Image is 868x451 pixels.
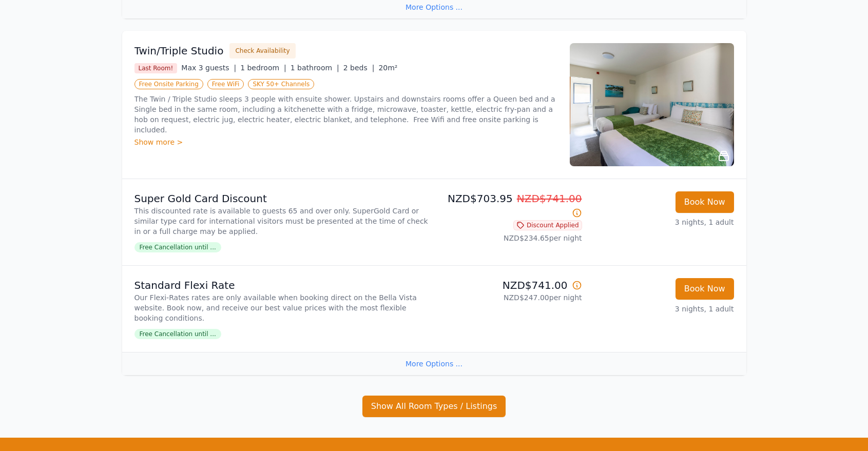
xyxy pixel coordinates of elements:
[343,64,375,72] span: 2 beds |
[378,64,397,72] span: 20m²
[134,278,430,292] p: Standard Flexi Rate
[134,329,221,339] span: Free Cancellation until ...
[134,137,557,147] div: Show more >
[590,217,734,227] p: 3 nights, 1 adult
[362,396,506,417] button: Show All Room Types / Listings
[438,233,582,243] p: NZD$234.65 per night
[517,192,582,205] span: NZD$741.00
[676,278,734,300] button: Book Now
[229,43,295,58] button: Check Availability
[676,191,734,213] button: Book Now
[134,206,430,237] p: This discounted rate is available to guests 65 and over only. SuperGold Card or similar type card...
[134,63,178,73] span: Last Room!
[122,352,746,375] div: More Options ...
[134,191,430,206] p: Super Gold Card Discount
[248,79,314,89] span: SKY 50+ Channels
[181,64,236,72] span: Max 3 guests |
[590,304,734,314] p: 3 nights, 1 adult
[438,191,582,220] p: NZD$703.95
[438,278,582,292] p: NZD$741.00
[513,220,582,230] span: Discount Applied
[207,79,244,89] span: Free WiFi
[134,242,221,252] span: Free Cancellation until ...
[134,94,557,135] p: The Twin / Triple Studio sleeps 3 people with ensuite shower. Upstairs and downstairs rooms offer...
[291,64,339,72] span: 1 bathroom |
[438,292,582,303] p: NZD$247.00 per night
[134,292,430,323] p: Our Flexi-Rates rates are only available when booking direct on the Bella Vista website. Book now...
[134,79,203,89] span: Free Onsite Parking
[240,64,286,72] span: 1 bedroom |
[134,44,224,58] h3: Twin/Triple Studio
